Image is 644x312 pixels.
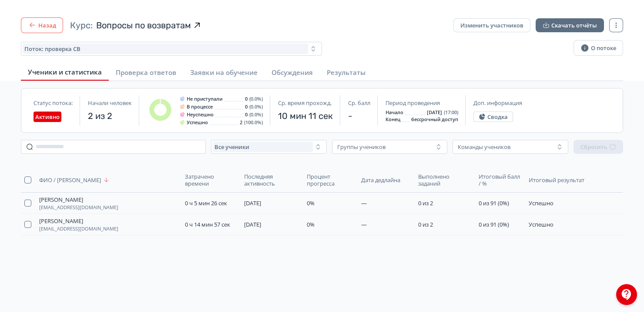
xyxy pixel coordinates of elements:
[244,173,298,187] span: Последняя активность
[418,199,433,207] span: 0 из 2
[116,68,176,77] span: Проверка ответов
[479,171,522,189] button: Итоговый балл / %
[35,113,60,120] span: Активно
[249,104,263,109] span: (0.0%)
[215,143,249,150] span: Все ученики
[453,18,530,32] button: Изменить участников
[278,99,332,106] span: Ср. время прохожд.
[240,120,242,125] span: 2
[185,171,238,189] button: Затрачено времени
[529,176,592,183] span: Итоговый результат
[529,220,553,228] span: Успешно
[473,99,522,106] span: Доп. информация
[427,110,442,115] span: [DATE]
[96,19,191,31] span: Вопросы по возвратам
[574,40,623,56] button: О потоке
[386,117,400,122] span: Конец
[361,220,367,228] span: —
[185,199,227,207] span: 0 ч 5 мин 26 сек
[332,140,448,154] button: Группы учеников
[473,112,513,122] button: Сводка
[337,143,386,150] div: Группы учеников
[574,140,623,154] button: Сбросить
[190,68,258,77] span: Заявки на обучение
[187,112,214,117] span: Неуспешно
[348,99,370,106] span: Ср. балл
[479,220,509,228] span: 0 из 91 (0%)
[39,217,83,224] span: [PERSON_NAME]
[187,120,208,125] span: Успешно
[187,96,222,102] span: Не приступали
[244,171,299,189] button: Последняя активность
[278,110,333,122] span: 10 мин 11 сек
[244,199,261,207] span: [DATE]
[244,120,263,125] span: (100.0%)
[39,217,118,231] button: [PERSON_NAME][EMAIL_ADDRESS][DOMAIN_NAME]
[487,113,508,120] span: Сводка
[28,68,102,76] span: Ученики и статистика
[411,117,458,122] span: бессрочный доступ
[479,173,520,187] span: Итоговый балл / %
[39,175,111,185] button: ФИО / [PERSON_NAME]
[444,110,458,115] span: (17:00)
[249,96,263,102] span: (0.0%)
[88,99,132,106] span: Начали человек
[24,45,80,52] span: Поток: проверка СВ
[245,104,248,109] span: 0
[529,199,553,207] span: Успешно
[185,173,236,187] span: Затрачено времени
[307,199,315,207] span: 0%
[348,110,370,122] span: -
[307,220,315,228] span: 0%
[386,110,403,115] span: Начало
[453,140,568,154] button: Команды учеников
[272,68,313,77] span: Обсуждения
[244,220,261,228] span: [DATE]
[327,68,366,77] span: Результаты
[39,205,118,210] span: [EMAIL_ADDRESS][DOMAIN_NAME]
[536,18,604,32] button: Скачать отчёты
[361,175,402,185] button: Дата дедлайна
[245,112,248,117] span: 0
[21,17,63,33] button: Назад
[185,220,230,228] span: 0 ч 14 мин 57 сек
[249,112,263,117] span: (0.0%)
[307,173,352,187] span: Процент прогресса
[418,220,433,228] span: 0 из 2
[211,140,327,154] button: Все ученики
[21,42,322,56] button: Поток: проверка СВ
[187,104,213,109] span: В процессе
[386,99,440,106] span: Период проведения
[70,19,93,31] span: Курс:
[34,99,73,106] span: Статус потока:
[39,196,118,210] button: [PERSON_NAME][EMAIL_ADDRESS][DOMAIN_NAME]
[307,171,354,189] button: Процент прогресса
[39,226,118,231] span: [EMAIL_ADDRESS][DOMAIN_NAME]
[245,96,248,102] span: 0
[418,171,471,189] button: Выполнено заданий
[418,173,470,187] span: Выполнено заданий
[458,143,510,150] div: Команды учеников
[88,110,132,122] span: 2 из 2
[39,176,101,183] span: ФИО / [PERSON_NAME]
[479,199,509,207] span: 0 из 91 (0%)
[39,196,83,203] span: [PERSON_NAME]
[361,199,367,207] span: —
[361,176,400,183] span: Дата дедлайна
